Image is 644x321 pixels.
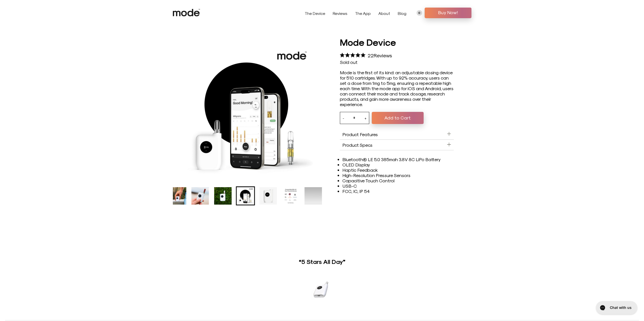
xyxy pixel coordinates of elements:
a: Reviews [333,11,347,16]
img: Mode Device [282,187,299,205]
img: Mode Device [237,187,254,205]
h1: Mode Device [340,36,454,48]
span: Sold out [340,59,358,65]
a: The App [355,11,371,16]
a: About [378,11,390,16]
li: Haptic Feedback [342,167,451,172]
a: The Device [305,11,325,16]
li: Go to slide 7 [281,186,300,205]
img: Mode Device [259,187,277,205]
li: Go to slide 4 [213,186,232,205]
img: Mode Device [214,187,232,205]
div: Mode Device product carousel [178,41,317,181]
span: Product Features [342,132,378,137]
img: Mode Device [192,187,209,205]
img: Mode Device [169,187,186,205]
li: 5 of 8 [178,41,317,181]
li: USB-C [342,183,451,188]
a: Buy Now! [425,8,471,18]
li: Capacitive Touch Control [342,178,451,183]
a: 0 [417,10,422,16]
span: 22 [367,52,373,58]
li: Go to slide 6 [259,186,278,205]
div: Testimonial [173,258,471,300]
li: Go to slide 3 [191,186,210,205]
div: Mode Device product thumbnail [173,186,322,205]
span: Product Specs [342,142,372,147]
button: - [343,112,344,124]
li: Go to slide 5 [236,186,255,205]
product-gallery: Mode Device product carousel [173,36,322,205]
li: Bluetooth® LE 5.0 385mah 3.8V 8C LiPo Battery [342,157,451,162]
img: Mode Device [178,41,317,181]
span: Buy Now! [428,9,468,16]
li: FCC, IC, IP 54 [342,188,451,194]
iframe: Gorgias live chat messenger [593,299,639,316]
h4: “5 Stars All Day” [173,258,471,264]
div: 3 of 3 [173,258,471,300]
div: Mode is the first of its kind: an adjustable dosing device for 510 cartridges. With up to 92% acc... [340,70,454,107]
li: Go to slide 2 [168,186,187,205]
button: Add to Cart [372,112,424,124]
span: Reviews [373,52,392,58]
li: 8 of 8 [304,186,323,205]
a: Blog [398,11,406,16]
div: 22Reviews [340,51,392,59]
button: + [364,112,366,124]
li: High-Resolution Pressure Sensors [342,172,451,178]
li: OLED Display [342,162,451,167]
